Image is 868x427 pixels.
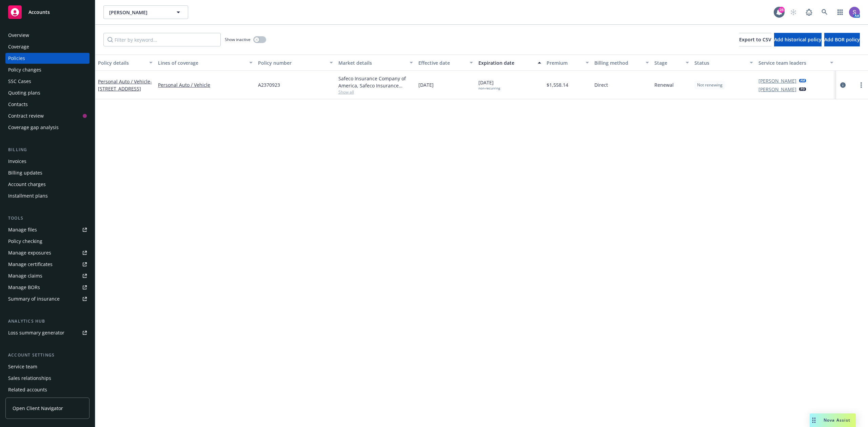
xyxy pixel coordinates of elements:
div: Billing method [594,59,642,66]
a: Personal Auto / Vehicle [98,78,152,92]
div: 28 [778,7,785,13]
div: Invoices [8,156,26,167]
a: Search [818,5,831,19]
a: Loss summary generator [5,327,90,338]
a: Coverage [5,41,90,52]
button: Expiration date [476,55,544,71]
div: Summary of insurance [8,293,60,304]
button: Premium [544,55,592,71]
a: Sales relationships [5,373,90,384]
a: Contacts [5,99,90,110]
span: Add BOR policy [824,36,860,43]
span: Add historical policy [774,36,822,43]
span: A2370923 [258,81,280,88]
a: Switch app [833,5,847,19]
div: Policy checking [8,236,42,247]
div: Drag to move [810,413,818,427]
button: Add BOR policy [824,33,860,46]
a: Manage claims [5,270,90,281]
button: Policy details [95,55,155,71]
div: Billing updates [8,167,42,178]
span: $1,558.14 [547,81,568,88]
a: Summary of insurance [5,293,90,304]
span: Export to CSV [739,36,771,43]
div: Service team [8,361,37,372]
a: Accounts [5,3,90,22]
div: Installment plans [8,190,48,201]
a: Manage files [5,224,90,235]
div: Account settings [5,352,90,359]
a: Manage BORs [5,282,90,293]
div: Manage claims [8,270,42,281]
button: Effective date [416,55,476,71]
div: Manage certificates [8,259,53,270]
div: Lines of coverage [158,59,245,66]
a: [PERSON_NAME] [758,86,796,93]
a: Manage exposures [5,247,90,258]
div: Premium [547,59,582,66]
div: Account charges [8,179,46,190]
div: Overview [8,30,29,41]
a: Billing updates [5,167,90,178]
div: Coverage gap analysis [8,122,59,133]
a: Personal Auto / Vehicle [158,81,253,88]
a: Manage certificates [5,259,90,270]
a: Service team [5,361,90,372]
button: Lines of coverage [155,55,255,71]
button: [PERSON_NAME] [103,5,188,19]
div: Safeco Insurance Company of America, Safeco Insurance (Liberty Mutual) [338,75,413,89]
div: Policies [8,53,25,64]
a: Invoices [5,156,90,167]
div: Policy number [258,59,325,66]
input: Filter by keyword... [103,33,221,46]
div: Contract review [8,110,44,121]
a: Policies [5,53,90,64]
a: Coverage gap analysis [5,122,90,133]
div: Effective date [418,59,466,66]
div: Market details [338,59,406,66]
button: Market details [336,55,416,71]
div: Stage [654,59,682,66]
a: Start snowing [787,5,800,19]
button: Stage [652,55,692,71]
div: Analytics hub [5,318,90,325]
a: Overview [5,30,90,41]
a: Policy changes [5,64,90,75]
span: Direct [594,81,608,88]
span: Open Client Navigator [13,405,63,412]
a: circleInformation [839,81,847,89]
div: Quoting plans [8,87,40,98]
button: Service team leaders [756,55,836,71]
a: Related accounts [5,384,90,395]
div: Loss summary generator [8,327,64,338]
a: Report a Bug [802,5,816,19]
div: SSC Cases [8,76,31,87]
div: non-recurring [478,86,500,90]
a: Account charges [5,179,90,190]
div: Coverage [8,41,29,52]
div: Expiration date [478,59,534,66]
div: Policy changes [8,64,41,75]
span: [DATE] [478,79,500,90]
div: Status [694,59,746,66]
div: Billing [5,146,90,153]
span: - [STREET_ADDRESS] [98,78,152,92]
a: Contract review [5,110,90,121]
div: Policy details [98,59,145,66]
button: Nova Assist [810,413,856,427]
div: Contacts [8,99,28,110]
span: Nova Assist [824,417,850,423]
a: [PERSON_NAME] [758,77,796,84]
a: SSC Cases [5,76,90,87]
span: Show all [338,89,413,95]
button: Status [692,55,756,71]
span: Not renewing [697,82,723,88]
button: Billing method [592,55,652,71]
a: Installment plans [5,190,90,201]
span: [DATE] [418,81,434,88]
span: Renewal [654,81,674,88]
img: photo [849,7,860,18]
div: Related accounts [8,384,47,395]
button: Policy number [255,55,335,71]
